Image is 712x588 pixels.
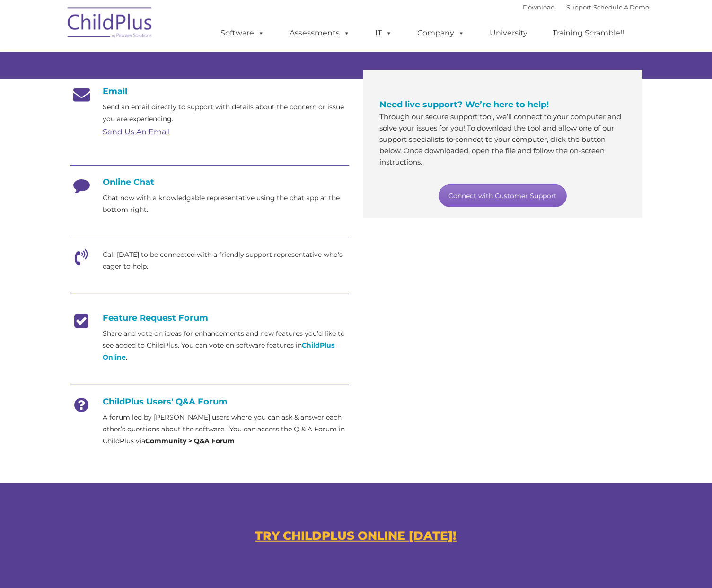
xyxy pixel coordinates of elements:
p: Chat now with a knowledgable representative using the chat app at the bottom right. [103,192,349,216]
a: Training Scramble!! [544,24,634,43]
h4: Feature Request Forum [70,313,349,323]
h4: ChildPlus Users' Q&A Forum [70,396,349,407]
a: Company [408,24,475,43]
p: Through our secure support tool, we’ll connect to your computer and solve your issues for you! To... [380,111,626,168]
p: Send an email directly to support with details about the concern or issue you are experiencing. [103,101,349,125]
a: Schedule A Demo [594,3,650,11]
a: Software [211,24,274,43]
strong: Community > Q&A Forum [146,437,235,445]
p: Call [DATE] to be connected with a friendly support representative who's eager to help. [103,249,349,272]
a: IT [366,24,402,43]
a: Connect with Customer Support [439,184,567,207]
h4: Email [70,86,349,97]
a: Download [523,3,555,11]
a: ChildPlus Online [103,341,335,361]
p: Share and vote on ideas for enhancements and new features you’d like to see added to ChildPlus. Y... [103,328,349,363]
a: Support [567,3,592,11]
font: | [523,3,650,11]
a: Send Us An Email [103,127,170,136]
a: TRY CHILDPLUS ONLINE [DATE]! [255,528,457,543]
h4: Online Chat [70,177,349,187]
a: University [481,24,537,43]
img: ChildPlus by Procare Solutions [63,0,158,48]
a: Assessments [281,24,360,43]
span: Need live support? We’re here to help! [380,99,549,110]
p: A forum led by [PERSON_NAME] users where you can ask & answer each other’s questions about the so... [103,412,349,447]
